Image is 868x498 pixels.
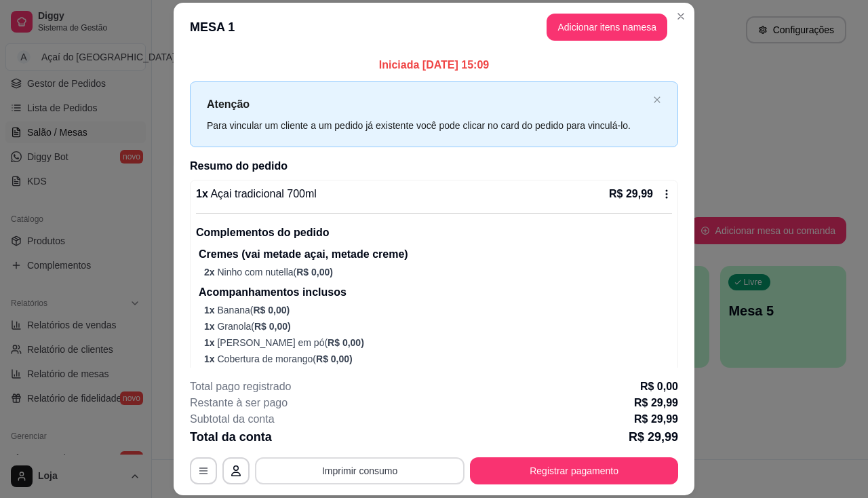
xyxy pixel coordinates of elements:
[204,337,217,348] span: 1 x
[316,353,353,364] span: R$ 0,00 )
[547,14,667,41] button: Adicionar itens namesa
[196,225,672,241] p: Complementos do pedido
[204,353,217,364] span: 1 x
[204,267,217,277] span: 2 x
[328,337,364,348] span: R$ 0,00 )
[204,320,672,333] p: Granola (
[196,186,317,202] p: 1 x
[190,427,272,446] p: Total da conta
[653,96,661,104] button: close
[174,3,694,52] header: MESA 1
[253,305,290,315] span: R$ 0,00 )
[207,96,648,113] p: Atenção
[470,457,678,484] button: Registrar pagamento
[204,303,672,317] p: Banana (
[199,284,672,301] p: Acompanhamentos inclusos
[204,265,672,279] p: Ninho com nutella (
[609,186,653,202] p: R$ 29,99
[190,57,678,73] p: Iniciada [DATE] 15:09
[204,336,672,349] p: [PERSON_NAME] em pó (
[629,427,678,446] p: R$ 29,99
[190,379,291,395] p: Total pago registrado
[190,395,288,411] p: Restante à ser pago
[199,246,672,263] p: Cremes (vai metade açai, metade creme)
[640,379,678,395] p: R$ 0,00
[207,118,648,133] div: Para vincular um cliente a um pedido já existente você pode clicar no card do pedido para vinculá...
[634,395,678,411] p: R$ 29,99
[296,267,333,277] span: R$ 0,00 )
[208,188,317,199] span: Açai tradicional 700ml
[190,411,275,427] p: Subtotal da conta
[255,457,465,484] button: Imprimir consumo
[670,5,692,27] button: Close
[204,321,217,332] span: 1 x
[634,411,678,427] p: R$ 29,99
[190,158,678,174] h2: Resumo do pedido
[204,305,217,315] span: 1 x
[254,321,291,332] span: R$ 0,00 )
[653,96,661,104] span: close
[204,352,672,366] p: Cobertura de morango (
